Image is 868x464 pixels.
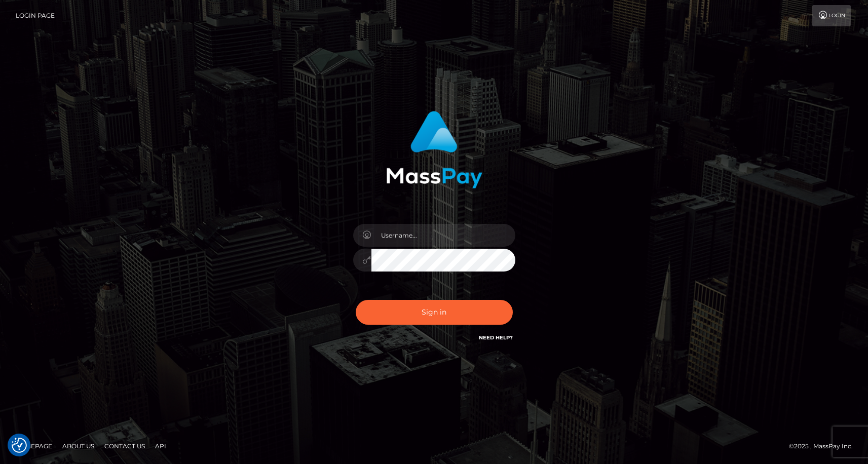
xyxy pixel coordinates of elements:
[789,441,860,452] div: © 2025 , MassPay Inc.
[58,438,98,454] a: About Us
[11,438,56,454] a: Homepage
[812,5,851,26] a: Login
[16,5,55,26] a: Login Page
[12,438,27,453] img: Revisit consent button
[386,111,482,188] img: MassPay Login
[356,300,513,325] button: Sign in
[479,334,513,341] a: Need Help?
[371,224,515,247] input: Username...
[100,438,149,454] a: Contact Us
[12,438,27,453] button: Consent Preferences
[151,438,170,454] a: API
